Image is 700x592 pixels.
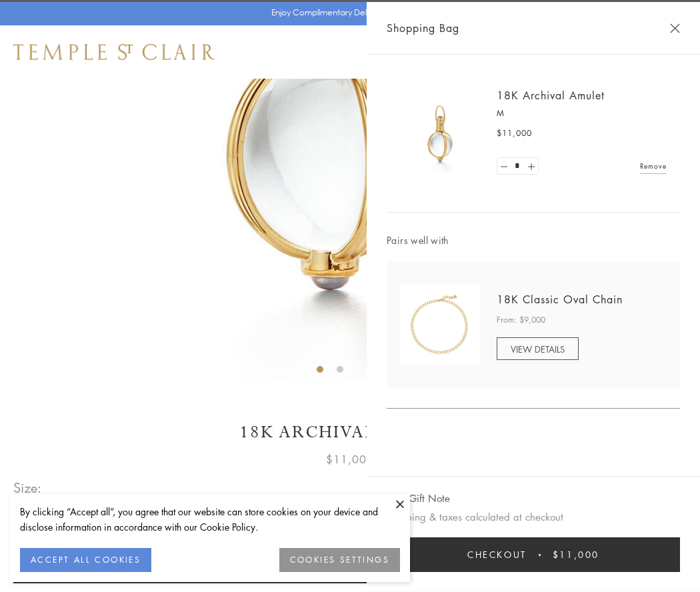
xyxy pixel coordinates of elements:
[400,285,480,365] img: N88865-OV18
[387,19,459,37] span: Shopping Bag
[497,107,667,120] p: M
[13,477,43,499] span: Size:
[387,490,450,507] button: Add Gift Note
[670,23,680,33] button: Close Shopping Bag
[553,547,599,562] span: $11,000
[13,44,215,60] img: Temple St. Clair
[497,127,532,140] span: $11,000
[400,93,480,173] img: 18K Archival Amulet
[279,548,400,572] button: COOKIES SETTINGS
[271,6,423,19] p: Enjoy Complimentary Delivery & Returns
[20,548,151,572] button: ACCEPT ALL COOKIES
[387,509,680,525] p: Shipping & taxes calculated at checkout
[467,547,527,562] span: Checkout
[13,421,687,444] h1: 18K Archival Amulet
[497,313,545,327] span: From: $9,000
[511,343,565,355] span: VIEW DETAILS
[387,537,680,572] button: Checkout $11,000
[640,159,667,173] a: Remove
[387,233,680,248] span: Pairs well with
[524,158,537,175] a: Set quantity to 2
[497,337,579,360] a: VIEW DETAILS
[497,292,623,307] a: 18K Classic Oval Chain
[20,504,400,535] div: By clicking “Accept all”, you agree that our website can store cookies on your device and disclos...
[497,88,605,103] a: 18K Archival Amulet
[326,451,374,468] span: $11,000
[497,158,511,175] a: Set quantity to 0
